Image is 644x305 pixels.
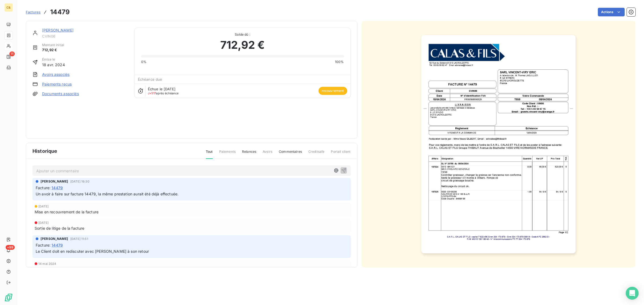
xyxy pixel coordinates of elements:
[36,249,149,254] span: Le Client doit en rediscuter avec [PERSON_NAME] à son retour
[138,77,162,81] span: Échéance due
[42,34,128,38] span: CVIN06
[38,221,49,224] span: [DATE]
[42,57,65,62] span: Émise le
[41,236,68,241] span: [PERSON_NAME]
[626,287,639,300] div: Open Intercom Messenger
[26,9,41,15] a: Factures
[335,59,344,64] span: 100%
[36,192,178,196] span: Un avoir à faire sur facture 14479, la même prestation aurait été déjà effectuée.
[35,225,85,231] span: Sortie de litige de la facture
[41,179,68,184] span: [PERSON_NAME]
[279,149,302,158] span: Commentaires
[148,92,179,95] span: après échéance
[26,10,41,14] span: Factures
[32,147,57,155] span: Historique
[319,87,347,95] span: recouvrement
[421,35,576,253] img: invoice_thumbnail
[42,43,64,47] span: Montant initial
[42,47,64,53] span: 712,92 €
[38,205,49,208] span: [DATE]
[242,149,256,158] span: Relances
[42,28,74,32] a: [PERSON_NAME]
[598,8,625,16] button: Actions
[52,185,63,191] span: 14479
[141,59,147,64] span: 0%
[52,242,63,248] span: 14479
[220,37,265,53] span: 712,92 €
[206,149,213,159] span: Tout
[331,149,350,158] span: Portail client
[4,3,13,12] div: C&
[35,209,98,215] span: Mise en recouvrement de la facture
[36,242,50,248] span: Facture :
[70,180,89,183] span: [DATE] 16:30
[42,81,72,87] a: Paiements reçus
[9,51,15,56] span: 11
[35,266,82,272] span: Mise en litige de la facture
[70,237,88,240] span: [DATE] 11:51
[148,87,175,91] span: Échue le [DATE]
[42,72,69,77] a: Avoirs associés
[263,149,272,158] span: Avoirs
[36,185,50,191] span: Facture :
[4,293,13,302] img: Logo LeanPay
[141,32,344,37] span: Solde dû :
[148,91,156,95] span: J+517
[42,91,79,96] a: Documents associés
[308,149,325,158] span: Creditsafe
[6,245,15,250] span: +99
[219,149,236,158] span: Paiements
[50,7,70,17] h3: 14479
[38,262,56,265] span: 14 mai 2024
[42,62,65,68] span: 18 avr. 2024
